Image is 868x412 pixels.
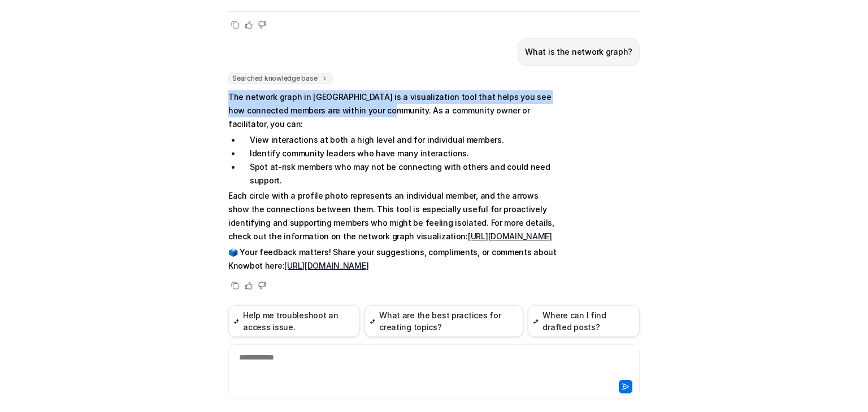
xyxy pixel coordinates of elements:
li: View interactions at both a high level and for individual members. [241,133,559,147]
p: What is the network graph? [525,45,632,59]
li: Spot at-risk members who may not be connecting with others and could need support. [241,160,559,187]
button: Where can I find drafted posts? [528,305,640,337]
p: 🗳️ Your feedback matters! Share your suggestions, compliments, or comments about Knowbot here: [228,246,559,273]
span: Searched knowledge base [228,73,333,84]
button: Help me troubleshoot an access issue. [228,305,360,337]
a: [URL][DOMAIN_NAME] [468,231,552,241]
button: What are the best practices for creating topics? [364,305,523,337]
li: Identify community leaders who have many interactions. [241,147,559,160]
p: Each circle with a profile photo represents an individual member, and the arrows show the connect... [228,189,559,243]
p: The network graph in [GEOGRAPHIC_DATA] is a visualization tool that helps you see how connected m... [228,90,559,131]
a: [URL][DOMAIN_NAME] [284,261,368,270]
